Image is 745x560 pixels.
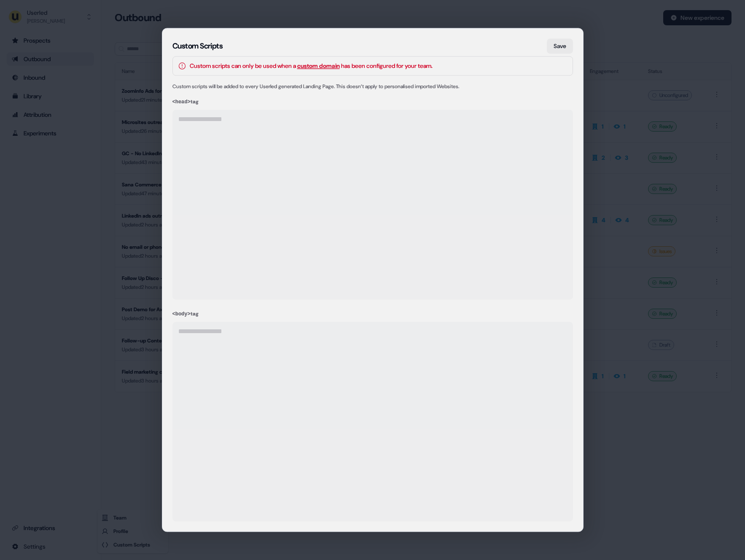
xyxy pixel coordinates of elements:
code: <body> [172,311,191,317]
div: tag [172,97,573,106]
div: Custom scripts can only be used when a has been configured for your team. [190,62,433,70]
button: Save [547,38,573,54]
h2: Custom Scripts [172,38,573,54]
code: <head> [172,99,191,105]
div: tag [172,310,573,318]
a: custom domain [297,62,340,70]
span: Custom scripts will be added to every Userled generated Landing Page. This doesn’t apply to perso... [172,83,459,90]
